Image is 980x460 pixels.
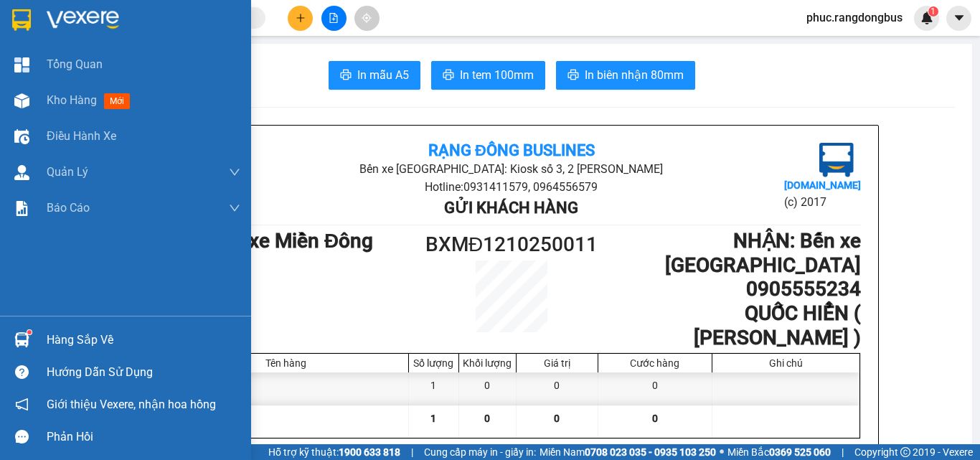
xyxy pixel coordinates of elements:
[431,61,545,90] button: printerIn tem 100mm
[329,61,420,90] button: printerIn mẫu A5
[47,426,240,448] div: Phản hồi
[15,430,29,443] span: message
[665,229,861,277] b: NHẬN : Bến xe [GEOGRAPHIC_DATA]
[15,398,29,411] span: notification
[411,444,413,460] span: |
[459,372,517,405] div: 0
[928,6,938,17] sup: 1
[47,127,116,145] span: Điều hành xe
[164,372,409,405] div: BAO NÂU
[585,66,684,84] span: In biên nhận 80mm
[339,446,400,458] strong: 1900 633 818
[296,13,306,23] span: plus
[428,141,595,159] b: Rạng Đông Buslines
[14,332,29,347] img: warehouse-icon
[14,165,29,180] img: warehouse-icon
[946,6,971,31] button: caret-down
[229,166,240,178] span: down
[920,11,933,24] img: icon-new-feature
[953,11,966,24] span: caret-down
[784,193,861,211] li: (c) 2017
[556,61,695,90] button: printerIn biên nhận 80mm
[329,13,339,23] span: file-add
[268,444,400,460] span: Hỗ trợ kỹ thuật:
[362,13,372,23] span: aim
[460,66,534,84] span: In tem 100mm
[795,9,914,27] span: phuc.rangdongbus
[278,178,744,196] li: Hotline: 0931411579, 0964556579
[567,69,579,83] span: printer
[27,330,32,334] sup: 1
[598,372,712,405] div: 0
[720,449,724,455] span: ⚪️
[15,365,29,379] span: question-circle
[47,163,88,181] span: Quản Lý
[463,357,512,369] div: Khối lượng
[585,446,716,458] strong: 0708 023 035 - 0935 103 250
[554,413,560,424] span: 0
[14,93,29,108] img: warehouse-icon
[517,372,598,405] div: 0
[229,202,240,214] span: down
[278,160,744,178] li: Bến xe [GEOGRAPHIC_DATA]: Kiosk số 3, 2 [PERSON_NAME]
[47,329,240,351] div: Hàng sắp về
[321,6,347,31] button: file-add
[162,229,373,253] b: GỬI : Bến xe Miền Đông
[288,6,313,31] button: plus
[12,9,31,31] img: logo-vxr
[727,444,831,460] span: Miền Bắc
[520,357,594,369] div: Giá trị
[14,129,29,144] img: warehouse-icon
[14,57,29,72] img: dashboard-icon
[443,69,454,83] span: printer
[424,444,536,460] span: Cung cấp máy in - giấy in:
[424,229,599,260] h1: BXMĐ1210250011
[484,413,490,424] span: 0
[930,6,936,17] span: 1
[357,66,409,84] span: In mẫu A5
[819,143,854,177] img: logo.jpg
[784,179,861,191] b: [DOMAIN_NAME]
[104,93,130,109] span: mới
[354,6,380,31] button: aim
[652,413,658,424] span: 0
[14,201,29,216] img: solution-icon
[47,199,90,217] span: Báo cáo
[599,301,861,349] h1: QUỐC HIỂN ( [PERSON_NAME] )
[47,395,216,413] span: Giới thiệu Vexere, nhận hoa hồng
[444,199,578,217] b: Gửi khách hàng
[409,372,459,405] div: 1
[47,362,240,383] div: Hướng dẫn sử dụng
[599,277,861,301] h1: 0905555234
[602,357,708,369] div: Cước hàng
[340,69,352,83] span: printer
[47,55,103,73] span: Tổng Quan
[167,357,405,369] div: Tên hàng
[716,357,856,369] div: Ghi chú
[769,446,831,458] strong: 0369 525 060
[430,413,436,424] span: 1
[47,93,97,107] span: Kho hàng
[413,357,455,369] div: Số lượng
[540,444,716,460] span: Miền Nam
[900,447,910,457] span: copyright
[842,444,844,460] span: |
